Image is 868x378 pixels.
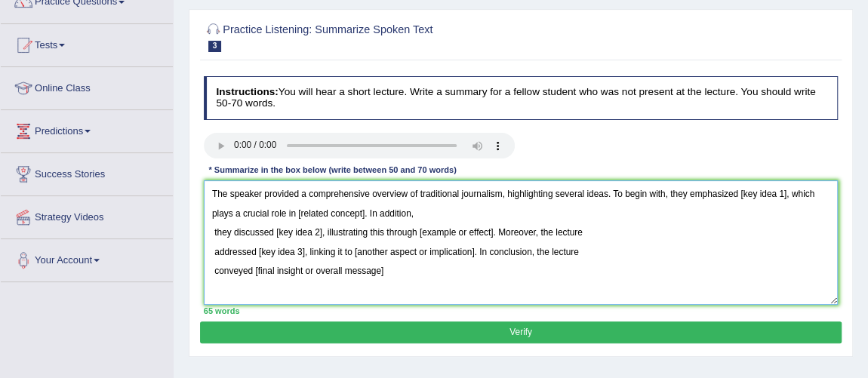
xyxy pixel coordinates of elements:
button: Verify [200,321,841,343]
b: Instructions: [216,86,278,97]
a: Success Stories [1,153,173,191]
span: 3 [208,41,222,52]
a: Predictions [1,110,173,148]
h4: You will hear a short lecture. Write a summary for a fellow student who was not present at the le... [204,76,839,119]
a: Tests [1,24,173,62]
div: * Summarize in the box below (write between 50 and 70 words) [204,164,462,177]
h2: Practice Listening: Summarize Spoken Text [204,20,597,52]
a: Online Class [1,67,173,105]
div: 65 words [204,305,839,317]
a: Your Account [1,239,173,277]
a: Strategy Videos [1,196,173,234]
